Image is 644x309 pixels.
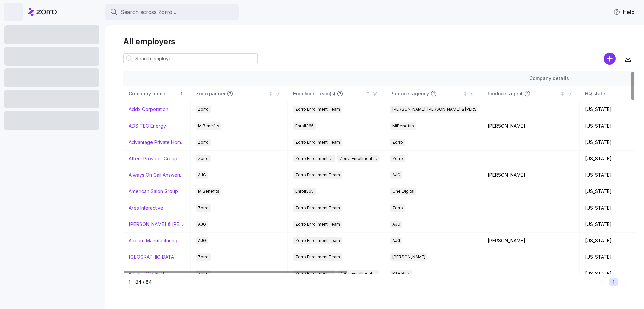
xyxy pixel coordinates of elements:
a: Ares Interactive [129,205,163,211]
div: Company name [129,90,178,97]
td: [PERSON_NAME] [482,118,580,134]
div: Not sorted [560,91,565,96]
span: Zorro [198,155,209,162]
span: Zorro partner [196,90,225,97]
span: AJG [392,237,400,244]
span: AJG [392,221,400,228]
a: Auburn Manufacturing [129,237,177,244]
td: [PERSON_NAME] [482,167,580,183]
input: Search employer [123,53,258,64]
span: Zorro [198,253,209,261]
span: Zorro Enrollment Team [295,221,340,228]
button: Search across Zorro... [105,4,239,20]
th: Producer agentNot sorted [482,86,580,101]
span: Zorro [392,204,403,212]
span: [PERSON_NAME], [PERSON_NAME] & [PERSON_NAME] [392,106,498,113]
th: Producer agencyNot sorted [385,86,482,101]
th: Zorro partnerNot sorted [191,86,288,101]
span: Zorro Enrollment Team [295,139,340,146]
button: Previous page [598,278,606,286]
button: 1 [609,278,618,286]
span: AJG [392,171,400,179]
span: Zorro [198,204,209,212]
span: Zorro Enrollment Team [295,171,340,179]
span: Zorro Enrollment Team [295,155,333,162]
span: Zorro Enrollment Experts [340,155,378,162]
a: Addx Corporation [129,106,168,113]
span: Zorro Enrollment Team [295,253,340,261]
button: Next page [621,278,629,286]
div: Not sorted [268,91,273,96]
span: Enrollment team(s) [293,90,335,97]
th: Company nameSorted ascending [123,86,191,101]
svg: add icon [604,53,616,65]
a: Ballast Wax East [129,270,164,277]
span: Producer agent [488,90,523,97]
th: Enrollment team(s)Not sorted [288,86,385,101]
span: MiBenefits [198,188,219,195]
span: Zorro [392,155,403,162]
div: 1 - 84 / 84 [129,279,595,285]
a: [PERSON_NAME] & [PERSON_NAME]'s [129,221,185,228]
span: Enroll365 [295,122,314,130]
a: Affect Provider Group [129,155,177,162]
h1: All employers [123,36,635,47]
div: Sorted ascending [179,91,184,96]
span: Zorro Enrollment Team [295,106,340,113]
div: Not sorted [463,91,468,96]
span: Zorro [198,106,209,113]
span: MiBenefits [198,122,219,130]
span: Zorro [198,139,209,146]
a: Advantage Private Home Care [129,139,185,146]
div: Not sorted [366,91,370,96]
span: AJG [198,221,206,228]
span: AJG [198,237,206,244]
a: [GEOGRAPHIC_DATA] [129,254,176,260]
span: Zorro Enrollment Team [295,204,340,212]
span: Producer agency [390,90,429,97]
span: MiBenefits [392,122,414,130]
a: Always On Call Answering Service [129,172,185,178]
a: ADS TEC Energy [129,123,166,129]
span: One Digital [392,188,414,195]
span: Enroll365 [295,188,314,195]
span: Zorro [392,139,403,146]
span: Help [613,8,635,16]
span: AJG [198,171,206,179]
span: [PERSON_NAME] [392,253,425,261]
a: American Salon Group [129,188,178,195]
span: Search across Zorro... [121,8,176,16]
span: Zorro Enrollment Team [295,237,340,244]
td: [PERSON_NAME] [482,233,580,249]
button: Help [608,5,640,19]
